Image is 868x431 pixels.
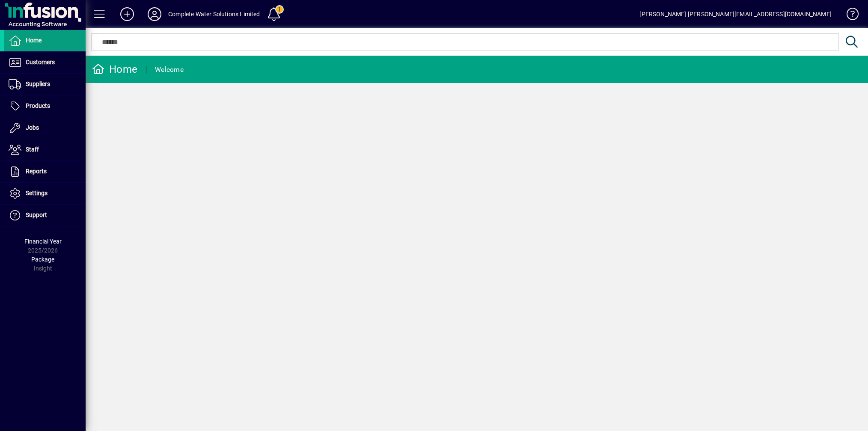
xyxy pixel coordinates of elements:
[31,256,54,263] span: Package
[24,238,62,245] span: Financial Year
[4,74,86,95] a: Suppliers
[26,59,55,65] span: Customers
[26,190,48,196] span: Settings
[4,117,86,139] a: Jobs
[4,139,86,161] a: Staff
[4,95,86,117] a: Products
[4,183,86,204] a: Settings
[4,161,86,182] a: Reports
[168,7,260,21] div: Complete Water Solutions Limited
[113,6,141,22] button: Add
[141,6,168,22] button: Profile
[4,52,86,73] a: Customers
[92,62,137,76] div: Home
[26,37,42,44] span: Home
[26,80,50,87] span: Suppliers
[26,146,39,153] span: Staff
[155,63,184,77] div: Welcome
[26,211,47,218] span: Support
[4,205,86,226] a: Support
[26,168,47,175] span: Reports
[639,7,832,21] div: [PERSON_NAME] [PERSON_NAME][EMAIL_ADDRESS][DOMAIN_NAME]
[26,124,39,131] span: Jobs
[26,102,50,109] span: Products
[840,2,857,30] a: Knowledge Base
